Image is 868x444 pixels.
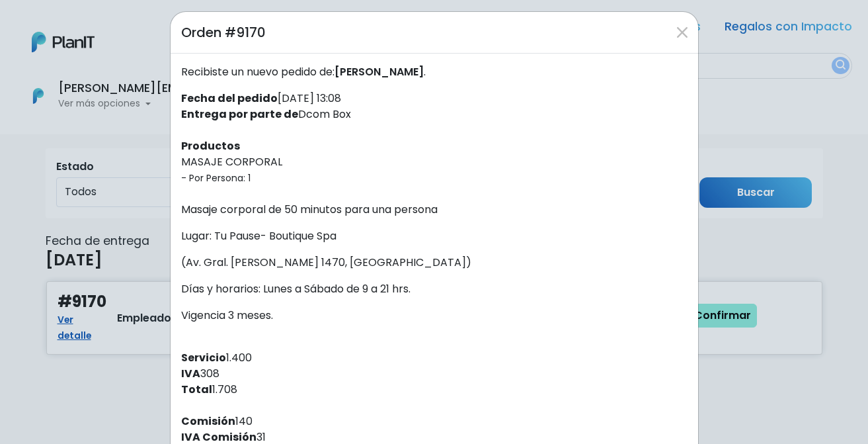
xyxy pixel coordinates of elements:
[181,171,251,185] small: - Por Persona: 1
[181,64,688,80] p: Recibiste un nuevo pedido de: .
[181,107,298,122] strong: Entrega por parte de
[181,107,351,122] label: Dcom Box
[181,382,212,397] strong: Total
[181,228,688,244] p: Lugar: Tu Pause- Boutique Spa
[181,255,688,271] p: (Av. Gral. [PERSON_NAME] 1470, [GEOGRAPHIC_DATA])
[181,138,240,154] strong: Productos
[181,366,200,381] strong: IVA
[181,91,278,106] strong: Fecha del pedido
[181,350,226,365] strong: Servicio
[181,22,266,42] h5: Orden #9170
[68,13,190,38] div: ¿Necesitás ayuda?
[181,281,688,297] p: Días y horarios: Lunes a Sábado de 9 a 21 hrs.
[181,202,688,218] p: Masaje corporal de 50 minutos para una persona
[335,64,424,79] span: [PERSON_NAME]
[181,414,235,429] strong: Comisión
[672,22,693,43] button: Close
[181,308,688,324] p: Vigencia 3 meses.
